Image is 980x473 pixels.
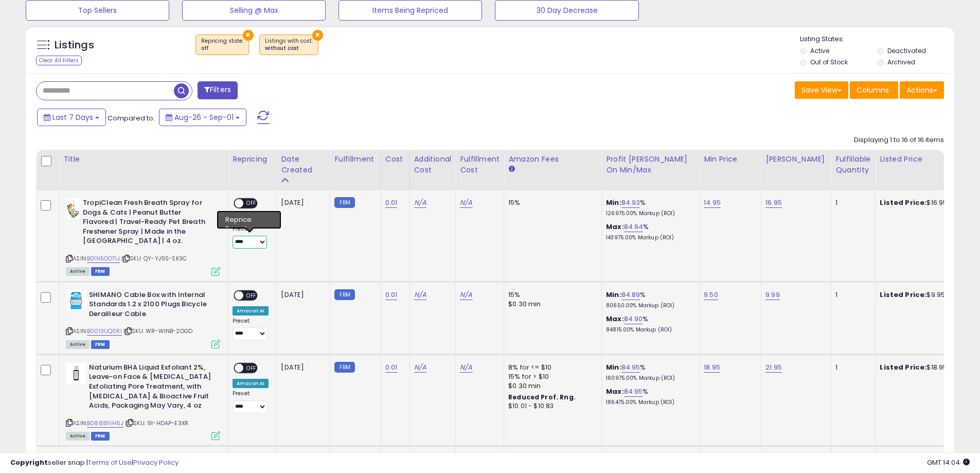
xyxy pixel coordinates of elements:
a: N/A [414,198,426,208]
strong: Copyright [10,458,48,467]
label: Deactivated [887,46,926,55]
p: 186475.00% Markup (ROI) [606,399,691,406]
span: FBM [91,267,110,276]
div: 1 [835,198,867,207]
p: Listing States: [800,34,954,44]
a: 0.01 [385,362,398,373]
a: N/A [414,362,426,373]
div: [DATE] [281,290,322,300]
a: Privacy Policy [133,458,179,467]
button: Filters [198,81,238,99]
div: 8% for <= $10 [508,363,594,372]
button: × [312,30,323,41]
p: 126975.00% Markup (ROI) [606,210,691,217]
div: Min Price [704,154,757,165]
a: N/A [460,362,472,373]
b: SHIMANO Cable Box with Internal Standards 1.2 x 2100 Plugs Bicycle Derailleur Cable [89,290,214,322]
label: Archived [887,58,915,66]
b: Listed Price: [880,362,926,372]
span: Compared to: [108,113,155,123]
span: Columns [857,85,889,95]
small: FBM [334,197,354,208]
p: 80650.00% Markup (ROI) [606,302,691,309]
button: Aug-26 - Sep-01 [159,109,246,126]
b: TropiClean Fresh Breath Spray for Dogs & Cats | Peanut Butter Flavored | Travel-Ready Pet Breath ... [83,198,208,249]
a: 84.94 [624,222,644,232]
div: [DATE] [281,198,322,207]
span: Last 7 Days [52,112,93,122]
div: $10.01 - $10.83 [508,402,594,411]
a: B08881VH6J [87,419,123,428]
small: FBM [334,362,354,373]
div: off [201,45,243,52]
div: ASIN: [66,363,220,439]
span: OFF [243,364,260,373]
span: OFF [243,199,260,208]
span: All listings currently available for purchase on Amazon [66,340,90,349]
div: Fulfillable Quantity [835,154,871,176]
label: Active [810,46,829,55]
a: B0013UQ0RI [87,327,122,336]
a: N/A [414,290,426,300]
span: FBM [91,340,110,349]
span: FBM [91,432,110,441]
div: ASIN: [66,290,220,347]
div: Clear All Filters [36,56,82,65]
a: 0.01 [385,198,398,208]
div: Preset: [233,390,269,413]
span: OFF [243,291,260,300]
div: Title [63,154,224,165]
b: Reduced Prof. Rng. [508,393,576,401]
b: Max: [606,314,624,324]
div: $0.30 min [508,300,594,309]
div: $18.95 [880,363,965,372]
div: $0.30 min [508,381,594,391]
a: Terms of Use [88,458,132,467]
div: 15% [508,198,594,207]
a: 84.95 [624,387,643,397]
div: % [606,290,691,309]
span: All listings currently available for purchase on Amazon [66,267,90,276]
span: 2025-09-9 14:04 GMT [927,458,970,467]
label: Out of Stock [810,58,848,66]
div: Additional Cost [414,154,452,176]
div: Displaying 1 to 16 of 16 items [854,135,944,145]
div: Amazon AI [233,214,269,223]
a: 9.99 [765,290,780,300]
button: Actions [900,81,944,99]
b: Naturium BHA Liquid Exfoliant 2%, Leave-on Face & [MEDICAL_DATA] Exfoliating Pore Treatment, with... [89,363,214,413]
a: B01N5OO7IJ [87,254,120,263]
span: All listings currently available for purchase on Amazon [66,432,90,441]
span: | SKU: 91-HDAP-E3XR [125,419,188,427]
div: seller snap | | [10,458,179,468]
a: 84.95 [621,362,640,373]
div: Amazon Fees [508,154,597,165]
small: Amazon Fees. [508,165,514,174]
span: Listings with cost : [265,37,313,52]
div: Date Created [281,154,326,176]
img: 41vozxftzfL._SL40_.jpg [66,198,80,219]
a: 16.95 [765,198,782,208]
div: Cost [385,154,405,165]
a: 84.89 [621,290,640,300]
div: % [606,314,691,334]
div: Amazon AI [233,306,269,316]
div: Preset: [233,225,269,249]
div: % [606,198,691,217]
a: 84.93 [621,198,640,208]
div: Listed Price [880,154,969,165]
a: 14.95 [704,198,721,208]
div: Profit [PERSON_NAME] on Min/Max [606,154,695,176]
div: Preset: [233,318,269,341]
div: % [606,363,691,382]
a: 0.01 [385,290,398,300]
div: ASIN: [66,198,220,274]
button: Columns [850,81,898,99]
button: Last 7 Days [37,109,106,126]
button: × [243,30,254,41]
div: 15% for > $10 [508,372,594,381]
div: Repricing [233,154,272,165]
div: $9.95 [880,290,965,300]
b: Min: [606,362,621,372]
div: $16.95 [880,198,965,207]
